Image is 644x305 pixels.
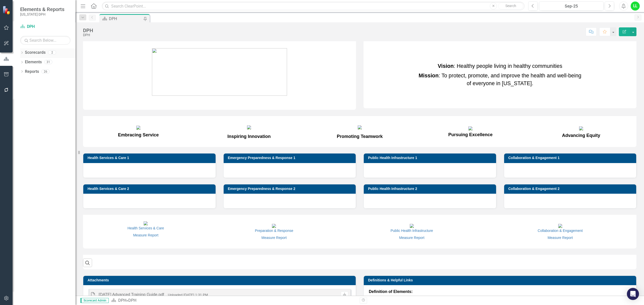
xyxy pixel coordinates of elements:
a: Elements [25,59,42,65]
a: Reports [25,69,39,75]
div: [DATE] Advanced Training Guide.pdf [99,292,164,298]
div: » [111,298,356,303]
h3: Health Services & Care 1 [88,156,213,160]
h3: Public Health Infrastructure 2 [368,187,494,191]
span: Search [505,4,516,8]
h3: Health Services & Care 2 [88,187,213,191]
strong: Vision [438,63,454,69]
a: Measure Report [548,236,573,240]
img: mceclip10.png [247,125,251,129]
a: Collaboration & Engagement [538,224,583,233]
small: [US_STATE] DPH [20,12,64,16]
img: mceclip8.png [558,224,562,228]
img: mceclip5.png [144,221,148,225]
a: Measure Report [133,233,158,237]
img: mceclip12.png [468,126,472,130]
strong: Definition of Elements: [369,289,413,294]
div: Open Intercom Messenger [627,288,639,300]
a: DPH [118,298,126,303]
div: 2 [48,50,56,55]
img: mceclip9.png [136,126,140,130]
h3: Emergency Preparedness & Response 2 [228,187,353,191]
img: mceclip6.png [272,224,276,228]
h3: Emergency Preparedness & Response 1 [228,156,353,160]
span: Embracing Service [118,132,159,137]
input: Search ClearPoint... [102,2,525,11]
h3: Collaboration & Engagement 2 [508,187,634,191]
a: Measure Report [399,236,424,240]
a: Preparation & Response [255,224,293,233]
h3: Public Health Infrastructure 1 [368,156,494,160]
small: Uploaded [DATE] 1:31 PM [168,293,208,297]
input: Search Below... [20,36,70,45]
span: Pursuing Excellence [448,126,493,137]
img: ClearPoint Strategy [3,6,11,15]
a: Scorecards [25,50,46,56]
img: mceclip7.png [410,224,414,228]
div: DPH [128,298,136,303]
span: Inspiring Innovation [227,134,271,139]
span: Scorecard Admin [80,298,109,303]
span: Elements & Reports [20,6,64,12]
div: 31 [44,60,52,64]
a: Public Health Infrastructure [391,224,433,233]
div: DPH [83,33,93,37]
div: DPH [109,16,142,22]
img: mceclip13.png [579,126,583,130]
button: LL [631,2,640,11]
a: Measure Report [261,236,287,240]
span: : To protect, promote, and improve the health and well-being of everyone in [US_STATE]. [419,73,581,86]
div: DPH [83,28,93,33]
button: Search [498,3,523,10]
a: Health Services & Care [128,226,164,230]
img: mceclip11.png [358,125,362,129]
span: Advancing Equity [562,126,600,138]
a: DPH [20,24,70,30]
span: : Healthy people living in healthy communities [438,63,562,69]
h3: Collaboration & Engagement 1 [508,156,634,160]
strong: Mission [419,73,438,79]
div: Sep-25 [541,3,602,9]
h3: Attachments [88,278,353,282]
span: Promoting Teamwork [337,134,383,139]
div: 26 [42,69,50,74]
h3: Definitions & Helpful Links [368,278,634,282]
button: Sep-25 [539,2,603,11]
